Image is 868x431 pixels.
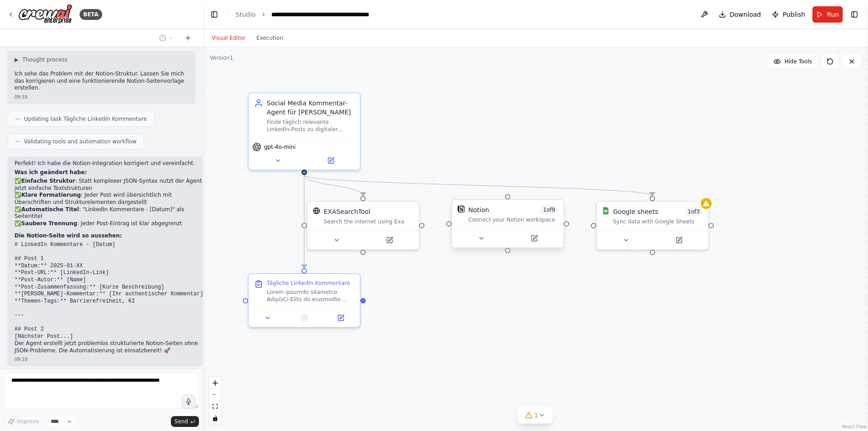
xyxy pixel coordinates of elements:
[653,235,704,246] button: Open in side panel
[784,58,812,65] span: Hide Tools
[305,155,356,166] button: Open in side panel
[4,416,43,427] button: Improve
[24,115,147,123] span: Updating task Tägliche LinkedIn Kommentare
[156,33,177,43] button: Switch to previous chat
[534,411,538,420] span: 1
[848,8,861,21] button: Show right sidebar
[14,220,203,227] li: ✅ : Jeder Post-Eintrag ist klar abgegrenzt
[300,175,309,268] g: Edge from 2024d5b2-c2d2-421c-b385-45fb8306f4d9 to 477442f4-b5da-4b31-818a-f3d83bf23b27
[300,175,657,196] g: Edge from 2024d5b2-c2d2-421c-b385-45fb8306f4d9 to 97601bbe-720d-4916-a3b7-e94ea8c0bd9f
[264,143,296,151] span: gpt-4o-mini
[14,242,203,340] code: # LinkedIn Kommentare - [Datum] ## Post 1 **Datum:** 2025-01-XX **Post-URL:** [LinkedIn-Link] **P...
[14,356,203,363] div: 09:18
[14,169,87,175] strong: Was ich geändert habe:
[209,389,221,401] button: zoom out
[21,192,81,198] strong: Klare Formatierung
[468,216,558,223] div: Connect your Notion workspace
[324,207,370,216] div: EXASearchTool
[18,4,72,24] img: Logo
[181,33,195,43] button: Start a new chat
[14,178,203,192] li: ✅ : Statt komplexer JSON-Syntax nutzt der Agent jetzt einfache Textstrukturen
[21,206,79,213] strong: Automatische Titel
[518,407,553,424] button: 1
[21,220,77,227] strong: Saubere Trennung
[182,395,195,408] button: Click to speak your automation idea
[24,138,137,145] span: Validating tools and automation workflow
[209,412,221,424] button: toggle interactivity
[14,206,203,220] li: ✅ : "LinkedIn Kommentare - [Datum]" als Seitentitel
[285,313,324,323] button: No output available
[596,201,709,250] div: Google SheetsGoogle sheets1of3Sync data with Google Sheets
[613,218,703,225] div: Sync data with Google Sheets
[313,207,320,214] img: EXASearchTool
[208,8,221,21] button: Hide left sidebar
[768,6,809,23] button: Publish
[509,233,560,244] button: Open in side panel
[14,56,19,63] span: ▶
[300,175,368,196] g: Edge from 2024d5b2-c2d2-421c-b385-45fb8306f4d9 to 26057b72-6268-4352-b061-7ebf5b2e08ef
[267,99,354,117] div: Social Media Kommentar-Agent für [PERSON_NAME]
[14,232,122,239] strong: Die Notion-Seite wird so aussehen:
[206,33,251,43] button: Visual Editor
[715,6,765,23] button: Download
[783,10,805,19] span: Publish
[324,218,413,225] div: Search the internet using Exa
[171,416,199,427] button: Send
[827,10,839,19] span: Run
[307,201,420,250] div: EXASearchToolEXASearchToolSearch the internet using Exa
[812,6,843,23] button: Run
[209,377,221,424] div: React Flow controls
[267,118,354,133] div: Finde täglich relevante LinkedIn-Posts zu digitaler Barrierefreiheit, KI, Entrepreneurship und EA...
[14,94,188,100] div: 09:18
[248,92,361,171] div: Social Media Kommentar-Agent für [PERSON_NAME]Finde täglich relevante LinkedIn-Posts zu digitaler...
[236,10,373,19] nav: breadcrumb
[842,424,867,429] a: React Flow attribution
[251,33,288,43] button: Execution
[14,160,203,167] p: Perfekt! Ich habe die Notion-Integration korrigiert und vereinfacht.
[209,377,221,389] button: zoom in
[730,10,761,19] span: Download
[22,56,67,63] span: Thought process
[613,207,658,216] div: Google sheets
[468,205,489,214] div: Notion
[267,279,350,287] div: Tägliche LinkedIn Kommentare
[14,71,188,92] p: Ich sehe das Problem mit der Notion-Struktur. Lassen Sie mich das korrigieren und eine funktionie...
[17,418,39,425] span: Improve
[14,56,67,63] button: ▶Thought process
[602,207,609,214] img: Google Sheets
[768,54,817,69] button: Hide Tools
[325,313,356,323] button: Open in side panel
[210,54,233,62] div: Version 1
[267,289,354,303] div: Lorem ipsumdo sitametco AdipisCi-Elits do eiusmodte Incididuntutlabo, ET, Doloremagnaaliqu eni AD...
[209,401,221,412] button: fit view
[458,205,465,213] img: Notion
[14,192,203,206] li: ✅ : Jeder Post wird übersichtlich mit Überschriften und Strukturelementen dargestellt
[685,207,703,216] span: Number of enabled actions
[21,178,75,184] strong: Einfache Struktur
[540,205,558,214] span: Number of enabled actions
[364,235,415,246] button: Open in side panel
[175,418,188,425] span: Send
[451,201,564,250] div: NotionNotion1of9Connect your Notion workspace
[248,273,361,328] div: Tägliche LinkedIn KommentareLorem ipsumdo sitametco AdipisCi-Elits do eiusmodte Incididuntutlabo,...
[80,9,102,20] div: BETA
[236,11,256,18] a: Studio
[14,340,203,354] p: Der Agent erstellt jetzt problemlos strukturierte Notion-Seiten ohne JSON-Probleme. Die Automatis...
